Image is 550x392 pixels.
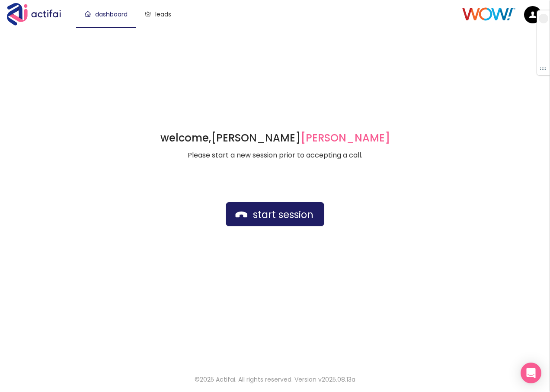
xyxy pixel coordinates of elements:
h1: welcome, [160,131,390,145]
a: leads [145,10,171,19]
img: Client Logo [462,7,515,21]
div: Open Intercom Messenger [521,363,541,383]
strong: [PERSON_NAME] [211,131,390,145]
img: Actifai Logo [7,3,69,26]
button: start session [226,202,324,226]
img: default.png [524,6,541,23]
a: dashboard [85,10,128,19]
span: [PERSON_NAME] [301,131,390,145]
p: Please start a new session prior to accepting a call. [160,150,390,161]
